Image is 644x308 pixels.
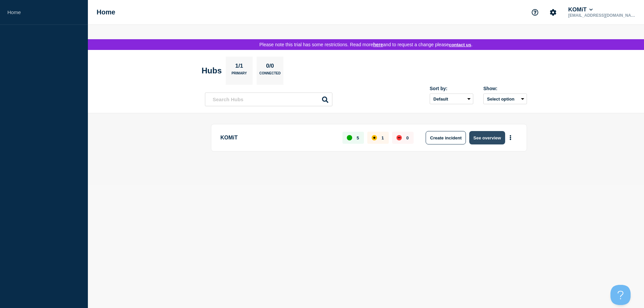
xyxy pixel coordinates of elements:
button: Create incident [426,131,466,144]
select: Sort by [430,94,473,104]
button: See overview [469,131,505,144]
a: here [373,42,383,47]
h2: Hubs [202,66,222,75]
p: Connected [259,71,280,78]
iframe: Help Scout Beacon - Open [610,285,631,305]
p: Primary [231,71,247,78]
p: 5 [357,135,359,140]
button: Contact us [449,42,471,47]
div: affected [372,135,377,140]
div: Please note this trial has some restrictions. Read more and to request a change please . [88,39,644,50]
button: Account settings [546,5,560,19]
p: KOMiT [220,131,335,144]
p: 1 [381,135,384,140]
button: KOMiT [567,6,594,13]
p: 0/0 [264,63,277,71]
div: up [347,135,352,140]
button: Select option [483,94,527,104]
p: 0 [406,135,409,140]
button: Support [528,5,542,19]
input: Search Hubs [205,93,332,106]
h1: Home [97,8,115,16]
div: down [396,135,402,140]
button: More actions [506,132,515,144]
div: Sort by: [430,86,473,91]
p: 1/1 [233,63,246,71]
p: [EMAIL_ADDRESS][DOMAIN_NAME] [567,13,637,18]
div: Show: [483,86,527,91]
